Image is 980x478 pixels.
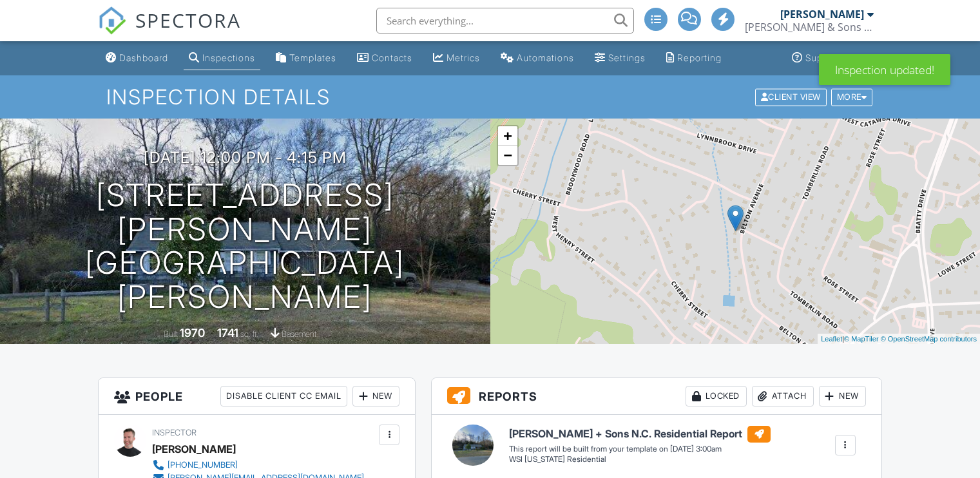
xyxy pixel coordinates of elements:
[818,334,980,345] div: |
[152,428,197,437] span: Inspector
[240,329,258,339] span: sq. ft.
[498,126,517,146] a: Zoom in
[509,444,771,454] div: This report will be built from your template on [DATE] 3:00am
[745,21,874,33] div: Wilson & Sons Inspection and Testing, LLC
[202,52,255,63] div: Inspections
[352,386,399,406] div: New
[271,46,341,70] a: Templates
[152,459,364,472] a: [PHONE_NUMBER]
[819,386,866,406] div: New
[152,439,236,459] div: [PERSON_NAME]
[101,46,173,70] a: Dashboard
[428,46,485,70] a: Metrics
[752,386,814,406] div: Attach
[805,52,874,63] div: Support Center
[831,88,873,106] div: More
[168,460,238,470] div: [PHONE_NUMBER]
[844,335,879,343] a: © MapTiler
[184,46,260,70] a: Inspections
[677,52,722,63] div: Reporting
[686,386,747,406] div: Locked
[754,91,830,101] a: Client View
[119,52,168,63] div: Dashboard
[99,378,415,415] h3: People
[755,88,827,106] div: Client View
[21,178,470,314] h1: [STREET_ADDRESS][PERSON_NAME] [GEOGRAPHIC_DATA][PERSON_NAME]
[220,386,347,406] div: Disable Client CC Email
[98,6,126,35] img: The Best Home Inspection Software - Spectora
[432,378,881,415] h3: Reports
[98,17,241,44] a: SPECTORA
[495,46,579,70] a: Automations (Advanced)
[352,46,418,70] a: Contacts
[780,8,864,21] div: [PERSON_NAME]
[282,329,316,339] span: basement
[372,52,412,63] div: Contacts
[164,329,178,339] span: Built
[819,54,950,85] div: Inspection updated!
[498,146,517,165] a: Zoom out
[144,149,347,166] h3: [DATE] 12:00 pm - 4:15 pm
[135,6,241,33] span: SPECTORA
[217,326,238,339] div: 1741
[517,52,574,63] div: Automations
[376,8,634,33] input: Search everything...
[289,52,336,63] div: Templates
[180,326,205,339] div: 1970
[590,46,651,70] a: Settings
[106,86,874,108] h1: Inspection Details
[787,46,879,70] a: Support Center
[509,426,771,443] h6: [PERSON_NAME] + Sons N.C. Residential Report
[608,52,646,63] div: Settings
[661,46,727,70] a: Reporting
[509,454,771,465] div: WSI [US_STATE] Residential
[881,335,977,343] a: © OpenStreetMap contributors
[447,52,480,63] div: Metrics
[821,335,842,343] a: Leaflet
